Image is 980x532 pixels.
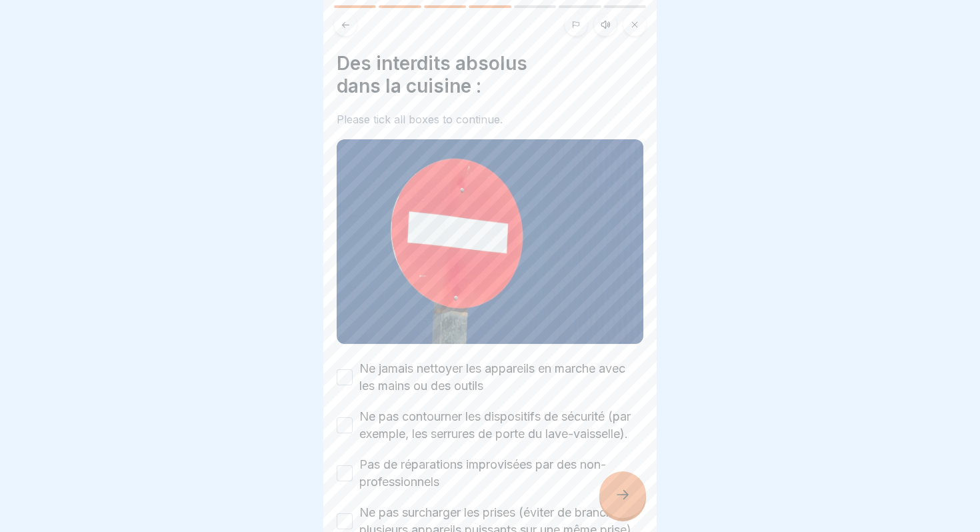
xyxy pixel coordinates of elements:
[337,113,643,126] div: Please tick all boxes to continue.
[359,360,643,395] label: Ne jamais nettoyer les appareils en marche avec les mains ou des outils
[337,52,643,97] h4: Des interdits absolus dans la cuisine :
[359,456,643,491] label: Pas de réparations improvisées par des non-professionnels
[359,408,643,443] label: Ne pas contourner les dispositifs de sécurité (par exemple, les serrures de porte du lave-vaissel...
